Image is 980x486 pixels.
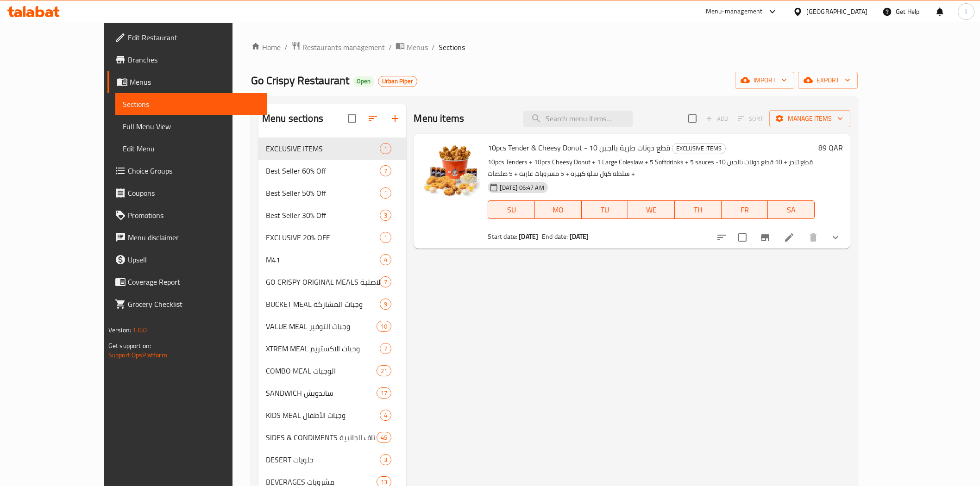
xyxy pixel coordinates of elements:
span: VALUE MEAL وجبات التوفير [266,321,377,332]
a: Promotions [107,204,267,226]
div: DESERT حلويات3 [258,449,407,471]
span: 10pcs Tender & Cheesy Donut - 10 قطع دونات طرية بالجبن [488,141,670,155]
button: TU [582,200,628,219]
div: items [380,210,391,221]
span: Best Seller 60% Off [266,165,380,176]
span: 1 [380,233,391,242]
div: items [380,343,391,354]
div: EXCLUSIVE ITEMS [266,143,380,154]
span: Version: [108,324,131,336]
span: Menus [130,76,260,87]
b: [DATE] [570,231,589,243]
button: SU [488,200,535,219]
a: Coverage Report [107,271,267,293]
input: search [523,111,633,127]
span: 1 [380,144,391,153]
p: 10pcs Tenders + 10pcs Cheesy Donut + 1 Large Coleslaw + 5 Softdrinks + 5 sauces -10 قطع تندر + 10... [488,156,815,180]
span: Sort sections [362,107,384,130]
span: 4 [380,411,391,420]
div: [GEOGRAPHIC_DATA] [806,6,867,17]
a: Sections [115,93,267,115]
button: Manage items [769,110,850,127]
span: 3 [380,455,391,464]
div: Open [353,76,374,87]
span: SA [772,203,811,217]
a: Full Menu View [115,115,267,137]
div: items [377,321,391,332]
span: Grocery Checklist [128,299,260,310]
span: Manage items [777,113,843,125]
span: 1.0.0 [132,324,147,336]
span: 10 [377,322,391,331]
div: EXCLUSIVE ITEMS1 [258,137,407,160]
button: SA [768,200,815,219]
a: Grocery Checklist [107,293,267,315]
div: COMBO MEAL الوجبات21 [258,360,407,382]
span: 7 [380,344,391,353]
span: KIDS MEAL وجبات الأطفال [266,410,380,421]
span: Branches [128,54,260,65]
span: SANDWICH ساندويش [266,387,377,399]
h2: Menu items [414,112,464,125]
button: import [735,72,794,89]
svg: Show Choices [830,232,841,243]
span: GO CRISPY ORIGINAL MEALS وجبات جو كرسبي الاصلية [266,276,380,287]
span: Sections [439,42,465,53]
span: TU [585,203,625,217]
div: items [380,165,391,176]
span: M41 [266,254,380,265]
span: Sections [123,99,260,110]
button: TH [675,200,722,219]
span: Full Menu View [123,121,260,132]
span: Open [353,77,374,85]
span: EXCLUSIVE ITEMS [672,143,725,154]
span: SIDES & CONDIMENTS الاصناف الجانبية [266,432,377,443]
b: [DATE] [519,231,538,243]
div: items [380,232,391,243]
a: Support.OpsPlatform [108,349,167,361]
button: Branch-specific-item [754,226,776,249]
span: import [742,75,787,86]
span: I [965,6,967,17]
div: items [380,454,391,465]
h2: Menu sections [262,112,323,125]
span: Menus [407,42,428,53]
span: Get support on: [108,340,151,352]
div: M414 [258,249,407,271]
div: EXCLUSIVE ITEMS [672,143,726,154]
div: items [380,187,391,199]
span: 7 [380,167,391,175]
a: Restaurants management [291,41,385,53]
a: Coupons [107,182,267,204]
span: DESERT حلويات [266,454,380,465]
div: items [377,365,391,376]
div: items [380,143,391,154]
button: show more [824,226,847,249]
span: Coupons [128,187,260,199]
div: items [380,299,391,310]
div: BUCKET MEAL وجبات المشاركة [266,299,380,310]
div: GO CRISPY ORIGINAL MEALS وجبات جو كرسبي الاصلية7 [258,271,407,293]
span: Select section [683,109,702,128]
div: Best Seller 30% Off3 [258,204,407,226]
div: XTREM MEAL وجبات الاكستريم [266,343,380,354]
span: End date: [542,231,568,243]
div: SANDWICH ساندويش17 [258,382,407,404]
a: Edit Menu [115,137,267,160]
button: MO [535,200,582,219]
span: EXCLUSIVE 20% OFF [266,232,380,243]
div: Menu-management [706,6,763,17]
button: export [798,72,858,89]
span: export [805,75,850,86]
span: 45 [377,433,391,442]
a: Menus [107,71,267,93]
div: EXCLUSIVE 20% OFF1 [258,226,407,249]
button: FR [722,200,768,219]
div: Best Seller 50% Off [266,187,380,199]
img: 10pcs Tender & Cheesy Donut - 10 قطع دونات طرية بالجبن [421,141,480,200]
span: Start date: [488,231,517,243]
div: items [377,432,391,443]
